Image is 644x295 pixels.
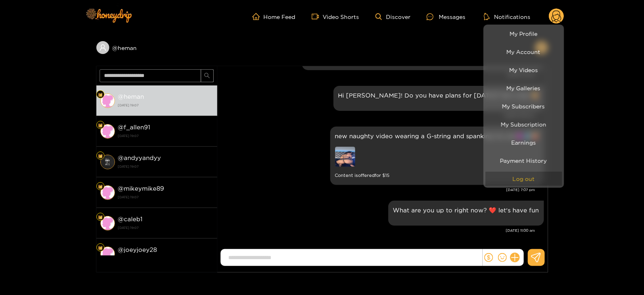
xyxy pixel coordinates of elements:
a: Payment History [486,154,562,168]
a: My Galleries [486,81,562,95]
a: My Account [486,45,562,59]
a: My Videos [486,63,562,77]
a: Earnings [486,135,562,150]
a: My Subscription [486,117,562,131]
a: My Profile [486,27,562,41]
a: My Subscribers [486,99,562,113]
button: Log out [486,172,562,186]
